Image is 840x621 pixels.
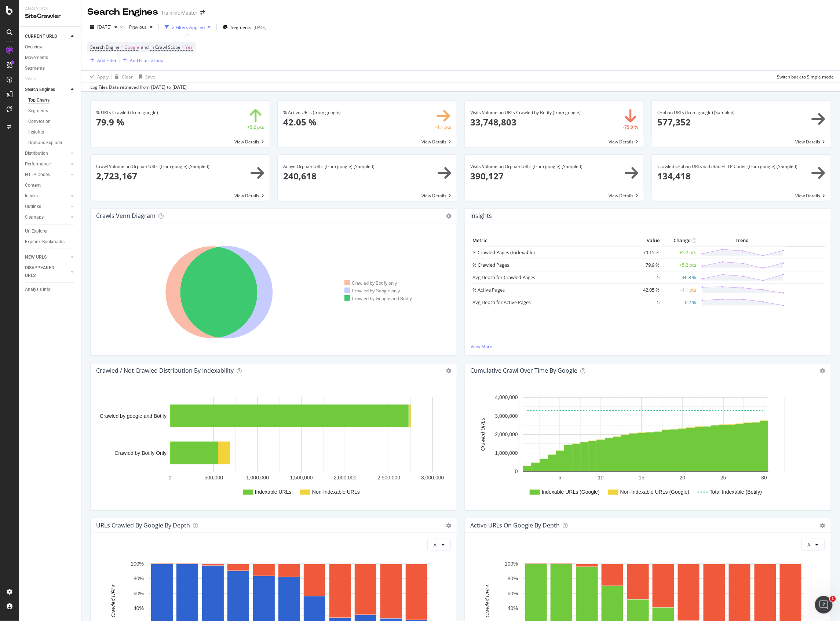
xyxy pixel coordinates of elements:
a: Orphans Explorer [28,139,76,147]
div: Visits [25,75,36,83]
span: 1 [830,596,836,602]
div: Crawled by Botify only [344,280,397,286]
text: 100% [131,561,144,567]
a: Url Explorer [25,227,76,235]
span: = [121,44,123,50]
a: CURRENT URLS [25,33,69,40]
a: Content [25,182,76,189]
text: 1,500,000 [290,475,313,481]
div: Analytics [25,6,75,12]
text: 4,000,000 [495,395,518,401]
div: DISAPPEARED URLS [25,264,62,280]
button: 2 Filters Applied [162,21,213,33]
div: Content [25,182,41,189]
button: Save [136,71,155,83]
text: 1,000,000 [495,450,518,456]
h4: Active URLs on google by depth [470,520,560,530]
div: Crawled by Google and Botify [344,295,412,302]
button: Clear [112,71,133,83]
h4: Insights [470,211,492,221]
text: 1,000,000 [246,475,269,481]
div: Overview [25,43,43,51]
span: Search Engine [90,44,120,50]
h4: Cumulative Crawl Over Time by google [470,366,577,376]
button: Switch back to Simple mode [774,71,834,83]
button: Add Filter Group [120,56,163,65]
div: NEW URLS [25,253,47,261]
div: [DATE] [253,24,267,30]
text: 2,500,000 [377,475,400,481]
text: 2,000,000 [334,475,357,481]
a: Inlinks [25,192,69,200]
text: 0 [515,469,518,475]
span: All [808,542,813,548]
i: Options [446,523,451,528]
th: Change [662,235,698,246]
div: Crawled by Google only [344,288,400,294]
td: 79.15 % [632,246,662,259]
i: Options [446,213,451,219]
a: Avg Depth for Crawled Pages [472,274,535,281]
td: 5 [632,296,662,308]
text: 3,000,000 [495,413,518,419]
a: Top Charts [28,96,76,104]
div: SiteCrawler [25,12,75,21]
a: % Crawled Pages (Indexable) [472,249,535,256]
span: vs [120,23,126,30]
a: View More [471,343,825,350]
a: HTTP Codes [25,171,69,179]
text: Non-Indexable URLs [312,489,360,495]
span: and [141,44,149,50]
div: Search Engines [87,6,158,18]
span: Google [124,42,139,52]
div: Segments [28,107,48,115]
td: -0.2 % [662,296,698,308]
div: Search Engines [25,86,55,94]
text: 20 [680,475,686,481]
a: Avg Depth for Active Pages [472,299,531,306]
div: 2 Filters Applied [172,24,205,30]
div: HTTP Codes [25,171,50,179]
div: Log Files Data retrieved from to [90,84,187,91]
a: Visits [25,75,43,83]
td: +5.2 pts [662,259,698,271]
div: [DATE] [151,84,165,91]
text: Crawled URLs [480,418,486,451]
button: [DATE] [87,21,120,33]
a: Search Engines [25,86,69,94]
span: = [182,44,184,50]
h4: Crawls Venn Diagram [96,211,156,221]
text: 80% [134,576,144,582]
div: [DATE] [172,84,187,91]
text: 40% [134,606,144,611]
div: Performance [25,160,51,168]
text: 40% [508,606,518,611]
a: NEW URLS [25,253,69,261]
div: Apply [97,74,109,80]
span: 2025 Sep. 21st [97,24,112,30]
text: 25 [720,475,726,481]
a: Outlinks [25,203,69,211]
button: Add Filter [87,56,117,65]
td: +0.3 % [662,271,698,284]
a: DISAPPEARED URLS [25,264,69,280]
a: Analysis Info [25,286,76,293]
td: -1.1 pts [662,284,698,296]
div: A chart. [471,390,821,504]
h4: URLs Crawled by google by depth [96,520,190,530]
div: Conversion [28,118,51,125]
a: % Active Pages [472,286,505,293]
th: Metric [471,235,632,246]
div: Inlinks [25,192,38,200]
div: Segments [25,65,45,72]
text: 2,000,000 [495,432,518,438]
a: Conversion [28,118,76,125]
div: Clear [122,74,133,80]
a: Segments [25,65,76,72]
a: Insights [28,128,76,136]
span: Yes [185,42,193,52]
text: 100% [505,561,518,567]
span: Segments [231,24,251,30]
text: Indexable URLs (Google) [542,489,600,495]
iframe: Intercom live chat [815,596,833,614]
